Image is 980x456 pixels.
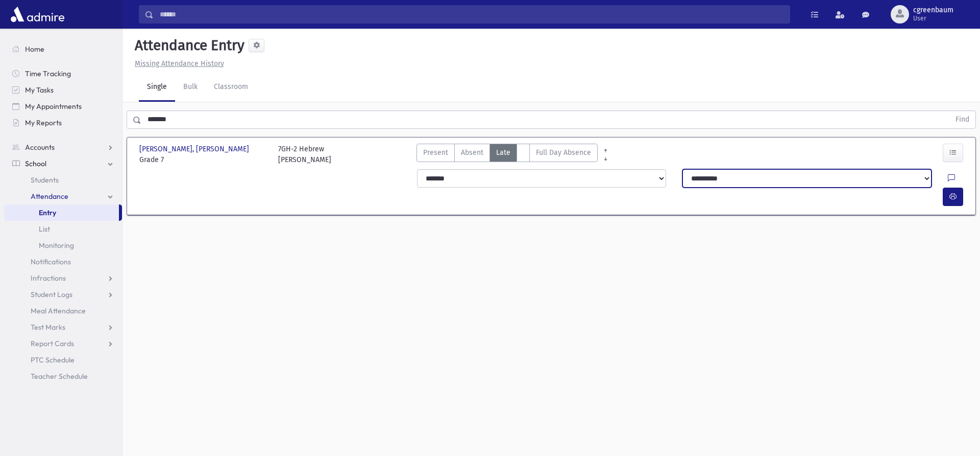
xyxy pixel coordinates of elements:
[25,102,82,111] span: My Appointments
[913,6,953,14] span: cgreenbaum
[4,319,122,335] a: Test Marks
[461,147,483,158] span: Absent
[31,290,72,299] span: Student Logs
[423,147,448,158] span: Present
[4,368,122,384] a: Teacher Schedule
[913,14,953,22] span: User
[39,224,50,234] span: List
[25,85,54,95] span: My Tasks
[4,237,122,254] a: Monitoring
[25,159,46,168] span: School
[31,355,75,364] span: PTC Schedule
[4,286,122,303] a: Student Logs
[39,241,74,250] span: Monitoring
[206,73,256,102] a: Classroom
[175,73,206,102] a: Bulk
[4,352,122,368] a: PTC Schedule
[4,204,119,221] a: Entry
[131,37,244,54] h5: Attendance Entry
[4,188,122,204] a: Attendance
[139,73,175,102] a: Single
[31,339,74,348] span: Report Cards
[4,139,122,155] a: Accounts
[4,98,122,115] a: My Appointments
[31,273,66,283] span: Infractions
[278,144,331,165] div: 7GH-2 Hebrew [PERSON_NAME]
[4,41,122,57] a: Home
[949,111,975,128] button: Find
[139,154,268,165] span: Grade 7
[139,144,251,154] span: [PERSON_NAME], [PERSON_NAME]
[8,4,67,25] img: AdmirePro
[31,175,59,185] span: Students
[25,143,55,152] span: Accounts
[4,172,122,188] a: Students
[4,335,122,352] a: Report Cards
[31,257,71,266] span: Notifications
[31,372,88,381] span: Teacher Schedule
[496,147,510,158] span: Late
[4,221,122,237] a: List
[31,323,65,332] span: Test Marks
[416,144,598,165] div: AttTypes
[135,59,224,68] u: Missing Attendance History
[4,254,122,270] a: Notifications
[4,270,122,286] a: Infractions
[31,306,86,315] span: Meal Attendance
[154,5,790,24] input: Search
[39,208,56,217] span: Entry
[536,147,591,158] span: Full Day Absence
[4,65,122,82] a: Time Tracking
[25,44,44,54] span: Home
[4,82,122,98] a: My Tasks
[4,303,122,319] a: Meal Attendance
[4,115,122,131] a: My Reports
[25,118,62,127] span: My Reports
[131,59,224,68] a: Missing Attendance History
[25,69,71,78] span: Time Tracking
[4,155,122,172] a: School
[31,192,68,201] span: Attendance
